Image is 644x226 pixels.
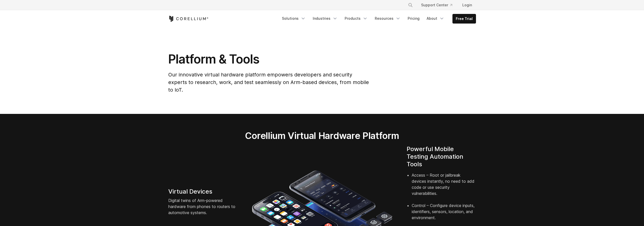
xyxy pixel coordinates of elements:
li: Access – Root or jailbreak devices instantly, no need to add code or use security vulnerabilities. [412,172,476,202]
div: Navigation Menu [402,1,476,10]
div: Navigation Menu [279,14,476,24]
a: Products [342,14,371,23]
a: Industries [310,14,341,23]
a: Corellium Home [168,16,209,22]
h2: Corellium Virtual Hardware Platform [221,130,423,141]
a: About [424,14,447,23]
button: Search [406,1,415,10]
span: Our innovative virtual hardware platform empowers developers and security experts to research, wo... [168,72,369,93]
h4: Virtual Devices [168,188,238,195]
h1: Platform & Tools [168,52,370,67]
p: Digital twins of Arm-powered hardware from phones to routers to automotive systems. [168,197,238,216]
a: Pricing [405,14,423,23]
a: Resources [372,14,404,23]
a: Free Trial [453,14,476,23]
a: Solutions [279,14,309,23]
h4: Powerful Mobile Testing Automation Tools [407,145,476,168]
a: Login [458,1,476,10]
a: Support Center [417,1,456,10]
